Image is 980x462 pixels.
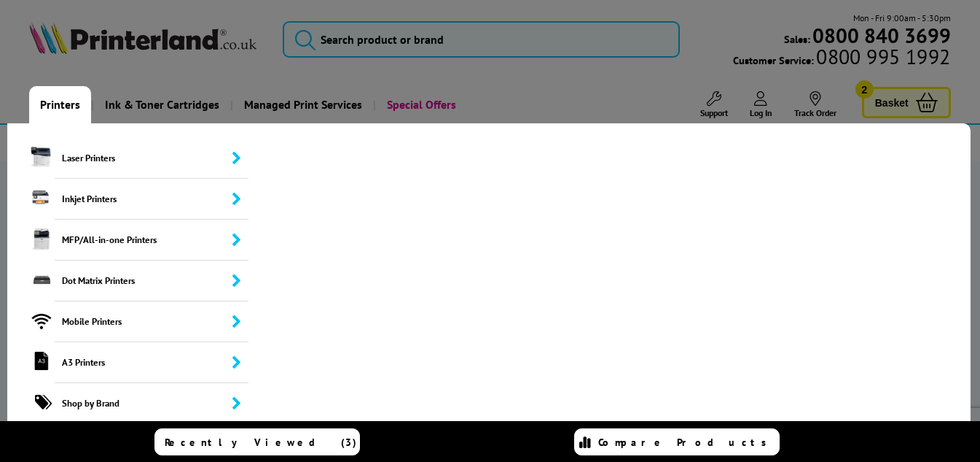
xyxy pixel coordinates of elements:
[55,301,248,342] span: Mobile Printers
[55,138,248,179] span: Laser Printers
[55,383,248,424] span: Shop by Brand
[7,220,248,261] a: MFP/All-in-one Printers
[55,179,248,220] span: Inkjet Printers
[7,383,248,424] a: Shop by Brand
[7,179,248,220] a: Inkjet Printers
[7,342,248,383] a: A3 Printers
[7,301,248,342] a: Mobile Printers
[598,436,775,449] span: Compare Products
[7,261,248,301] a: Dot Matrix Printers
[154,428,360,455] a: Recently Viewed (3)
[55,342,248,383] span: A3 Printers
[574,428,780,455] a: Compare Products
[165,436,357,449] span: Recently Viewed (3)
[29,86,91,123] a: Printers
[7,138,248,179] a: Laser Printers
[55,220,248,261] span: MFP/All-in-one Printers
[55,261,248,301] span: Dot Matrix Printers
